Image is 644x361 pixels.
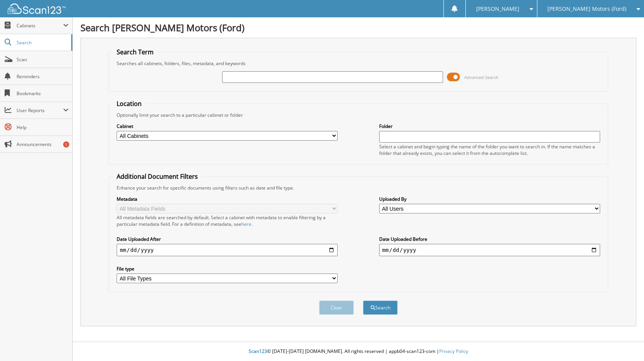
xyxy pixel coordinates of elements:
label: Cabinet [117,123,338,129]
span: Scan123 [249,348,267,354]
input: end [379,244,600,256]
a: Privacy Policy [439,348,468,354]
div: 1 [63,141,69,148]
label: Date Uploaded After [117,236,338,242]
span: Scan [17,56,69,63]
span: Advanced Search [464,74,498,80]
button: Search [363,301,398,315]
span: Bookmarks [17,90,69,97]
div: Optionally limit your search to a particular cabinet or folder [113,112,604,118]
span: Cabinets [17,22,63,29]
legend: Search Term [113,48,157,56]
div: © [DATE]-[DATE] [DOMAIN_NAME]. All rights reserved | appb04-scan123-com | [73,342,644,361]
span: [PERSON_NAME] [476,7,519,11]
button: Clear [319,301,354,315]
legend: Location [113,99,146,108]
label: Folder [379,123,600,129]
label: Date Uploaded Before [379,236,600,242]
img: scan123-logo-white.svg [8,3,65,14]
div: Enhance your search for specific documents using filters such as date and file type. [113,185,604,191]
label: Uploaded By [379,196,600,202]
div: All metadata fields are searched by default. Select a cabinet with metadata to enable filtering b... [117,214,338,227]
legend: Additional Document Filters [113,172,202,181]
span: [PERSON_NAME] Motors (Ford) [547,7,626,11]
span: Announcements [17,141,69,148]
input: start [117,244,338,256]
span: Reminders [17,73,69,80]
label: Metadata [117,196,338,202]
div: Searches all cabinets, folders, files, metadata, and keywords [113,60,604,67]
span: Help [17,124,69,131]
label: File type [117,265,338,272]
h1: Search [PERSON_NAME] Motors (Ford) [80,21,636,34]
a: here [241,221,251,227]
span: User Reports [17,107,63,114]
div: Select a cabinet and begin typing the name of the folder you want to search in. If the name match... [379,143,600,156]
span: Search [17,39,67,46]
